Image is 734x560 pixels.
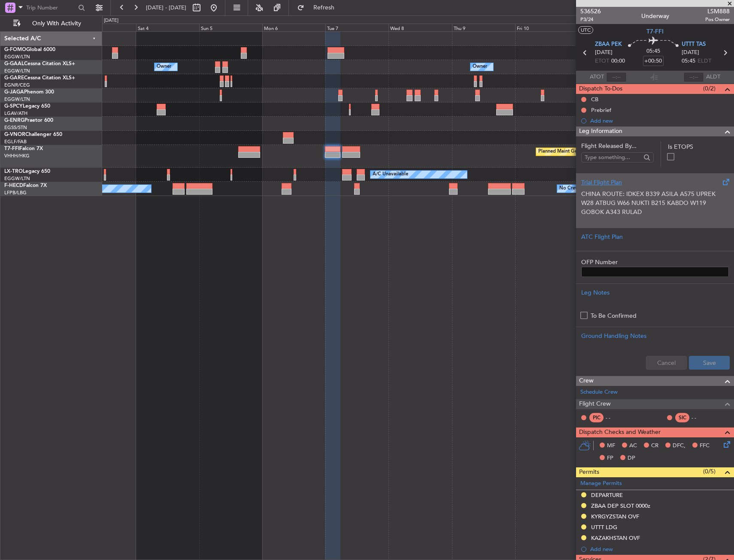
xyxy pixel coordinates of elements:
[682,40,706,49] span: UTTT TAS
[675,413,689,422] div: SIC
[4,104,23,109] span: G-SPCY
[589,413,604,422] div: PIC
[473,60,487,73] div: Owner
[146,4,186,12] span: [DATE] - [DATE]
[4,153,30,159] a: VHHH/HKG
[4,169,23,174] span: LX-TRO
[157,60,171,73] div: Owner
[325,24,388,31] div: Tue 7
[388,24,452,31] div: Wed 8
[591,534,640,542] div: KAZAKHSTAN OVF
[4,169,50,174] a: LX-TROLegacy 650
[199,24,262,31] div: Sun 5
[673,442,685,450] span: DFC,
[306,5,342,11] span: Refresh
[581,232,729,241] div: ATC Flight Plan
[585,151,641,164] input: Type something...
[538,145,609,158] div: Planned Maint Geneva (Cointrin)
[4,54,30,60] a: EGGW/LTN
[580,16,601,23] span: P3/24
[4,96,30,102] a: EGGW/LTN
[682,48,699,57] span: [DATE]
[4,118,24,123] span: G-ENRG
[606,72,627,82] input: --:--
[705,7,730,16] span: LSM888
[4,61,75,66] a: G-GAALCessna Citation XLS+
[581,190,729,217] p: CHINA ROUTE: IDKEX B339 ASILA A575 UPREK W28 ATBUG W66 NUKTI B215 KABDO W119 GOBOK A343 RULAD
[4,146,43,151] a: T7-FFIFalcon 7X
[4,146,19,151] span: T7-FFI
[373,168,408,181] div: A/C Unavailable
[705,16,730,23] span: Pos Owner
[581,142,654,151] span: Flight Released By...
[641,12,669,21] div: Underway
[136,24,199,31] div: Sat 4
[606,414,625,422] div: - -
[4,132,25,137] span: G-VNOR
[26,1,76,14] input: Trip Number
[581,258,729,267] label: OFP Number
[646,47,660,56] span: 05:45
[581,178,729,187] div: Trial Flight Plan
[706,73,720,81] span: ALDT
[580,388,618,397] a: Schedule Crew
[104,17,118,24] div: [DATE]
[611,57,625,66] span: 00:00
[591,311,637,320] label: To Be Confirmed
[700,442,710,450] span: FFC
[4,110,27,117] a: LGAV/ATH
[4,75,75,81] a: G-GARECessna Citation XLS+
[646,27,664,36] span: T7-FFI
[590,117,730,124] div: Add new
[607,442,615,450] span: MF
[591,96,598,103] div: CB
[22,21,91,27] span: Only With Activity
[703,84,716,93] span: (0/2)
[4,183,23,188] span: F-HECD
[4,104,50,109] a: G-SPCYLegacy 650
[579,467,599,477] span: Permits
[698,57,711,66] span: ELDT
[590,545,730,553] div: Add new
[668,142,729,151] label: Is ETOPS
[4,132,62,137] a: G-VNORChallenger 650
[628,454,635,463] span: DP
[4,90,24,95] span: G-JAGA
[4,190,27,196] a: LFPB/LBG
[4,68,30,74] a: EGGW/LTN
[579,399,611,409] span: Flight Crew
[4,138,27,145] a: EGLF/FAB
[651,442,658,450] span: CR
[4,82,30,88] a: EGNR/CEG
[293,1,345,15] button: Refresh
[4,47,55,52] a: G-FOMOGlobal 6000
[4,183,47,188] a: F-HECDFalcon 7X
[4,118,53,123] a: G-ENRGPraetor 600
[703,467,716,476] span: (0/5)
[591,524,617,531] div: UTTT LDG
[4,90,54,95] a: G-JAGAPhenom 300
[692,414,711,422] div: - -
[591,491,623,499] div: DEPARTURE
[579,376,594,386] span: Crew
[515,24,578,31] div: Fri 10
[591,106,611,114] div: Prebrief
[682,57,695,66] span: 05:45
[579,126,622,136] span: Leg Information
[629,442,637,450] span: AC
[580,479,622,488] a: Manage Permits
[581,288,729,297] div: Leg Notes
[4,124,27,131] a: EGSS/STN
[73,24,136,31] div: Fri 3
[578,26,593,34] button: UTC
[590,73,604,81] span: ATOT
[4,47,26,52] span: G-FOMO
[4,175,30,182] a: EGGW/LTN
[607,454,613,463] span: FP
[595,48,613,57] span: [DATE]
[591,502,650,509] div: ZBAA DEP SLOT 0000z
[595,57,609,66] span: ETOT
[580,7,601,16] span: 536526
[559,182,579,195] div: No Crew
[4,61,24,66] span: G-GAAL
